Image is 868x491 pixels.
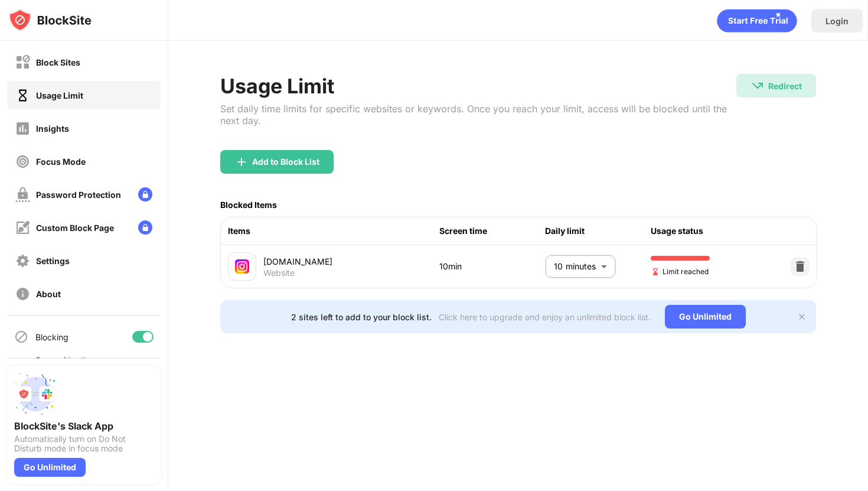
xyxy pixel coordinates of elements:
[554,260,596,273] p: 10 minutes
[15,220,30,235] img: customize-block-page-off.svg
[15,55,30,70] img: block-off.svg
[252,157,319,167] div: Add to Block List
[220,103,736,126] div: Set daily time limits for specific websites or keywords. Once you reach your limit, access will b...
[235,259,249,274] img: favicons
[651,267,660,277] img: hourglass-end.svg
[36,256,70,266] div: Settings
[36,123,69,134] div: Insights
[263,255,439,268] div: [DOMAIN_NAME]
[439,225,545,238] div: Screen time
[545,225,651,238] div: Daily limit
[263,268,295,278] div: Website
[717,9,797,32] div: animation
[825,16,849,26] div: Login
[797,312,807,321] img: x-button.svg
[291,312,432,322] div: 2 sites left to add to your block list.
[651,266,709,277] span: Limit reached
[15,287,30,301] img: about-off.svg
[14,373,57,415] img: push-slack.svg
[138,187,152,201] img: lock-menu.svg
[15,187,30,202] img: password-protection-off.svg
[15,121,30,136] img: insights-off.svg
[36,223,114,233] div: Custom Block Page
[14,434,154,453] div: Automatically turn on Do Not Disturb mode in focus mode
[439,312,651,322] div: Click here to upgrade and enjoy an unlimited block list.
[15,154,30,169] img: focus-off.svg
[220,200,277,210] div: Blocked Items
[36,289,61,299] div: About
[36,90,83,100] div: Usage Limit
[36,190,121,200] div: Password Protection
[439,260,545,273] div: 10min
[15,253,30,268] img: settings-off.svg
[14,420,154,432] div: BlockSite's Slack App
[138,220,152,235] img: lock-menu.svg
[8,8,92,32] img: logo-blocksite.svg
[220,74,736,98] div: Usage Limit
[35,332,68,342] div: Blocking
[35,355,96,375] div: Sync with other devices
[14,330,28,344] img: blocking-icon.svg
[665,305,746,329] div: Go Unlimited
[36,57,80,67] div: Block Sites
[651,225,756,238] div: Usage status
[14,458,86,477] div: Go Unlimited
[15,88,30,103] img: time-usage-on.svg
[36,157,86,167] div: Focus Mode
[228,225,439,238] div: Items
[768,81,802,91] div: Redirect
